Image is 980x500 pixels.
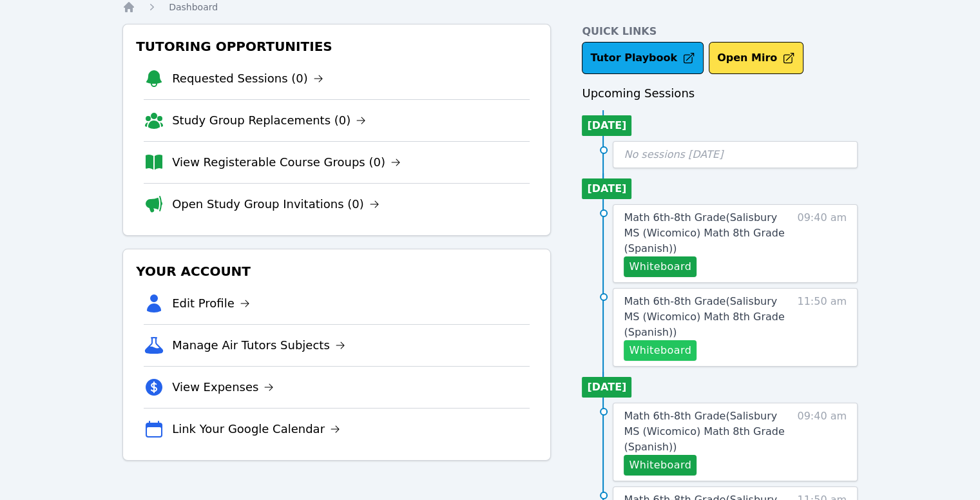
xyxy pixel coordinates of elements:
button: Open Miro [709,42,803,74]
a: View Registerable Course Groups (0) [172,153,401,171]
span: Dashboard [169,2,218,12]
a: Math 6th-8th Grade(Salisbury MS (Wicomico) Math 8th Grade (Spanish)) [624,210,791,256]
h3: Upcoming Sessions [582,84,858,102]
button: Whiteboard [624,340,697,361]
a: Manage Air Tutors Subjects [172,336,345,354]
button: Whiteboard [624,256,697,277]
a: Math 6th-8th Grade(Salisbury MS (Wicomico) Math 8th Grade (Spanish)) [624,409,791,455]
span: 09:40 am [797,409,847,476]
span: 09:40 am [797,210,847,277]
a: Edit Profile [172,294,250,312]
a: Open Study Group Invitations (0) [172,195,380,213]
h3: Tutoring Opportunities [133,35,540,58]
a: Requested Sessions (0) [172,70,323,88]
a: Dashboard [169,1,218,14]
a: Math 6th-8th Grade(Salisbury MS (Wicomico) Math 8th Grade (Spanish)) [624,294,791,340]
a: View Expenses [172,378,274,396]
a: Link Your Google Calendar [172,420,340,438]
span: Math 6th-8th Grade ( Salisbury MS (Wicomico) Math 8th Grade (Spanish) ) [624,410,784,453]
span: Math 6th-8th Grade ( Salisbury MS (Wicomico) Math 8th Grade (Spanish) ) [624,295,784,338]
span: Math 6th-8th Grade ( Salisbury MS (Wicomico) Math 8th Grade (Spanish) ) [624,211,784,255]
h3: Your Account [133,260,540,283]
li: [DATE] [582,115,631,136]
nav: Breadcrumb [122,1,858,14]
a: Tutor Playbook [582,42,704,74]
li: [DATE] [582,178,631,199]
button: Whiteboard [624,455,697,476]
li: [DATE] [582,377,631,398]
span: 11:50 am [797,294,847,361]
a: Study Group Replacements (0) [172,111,366,130]
span: No sessions [DATE] [624,148,723,160]
h4: Quick Links [582,24,858,39]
